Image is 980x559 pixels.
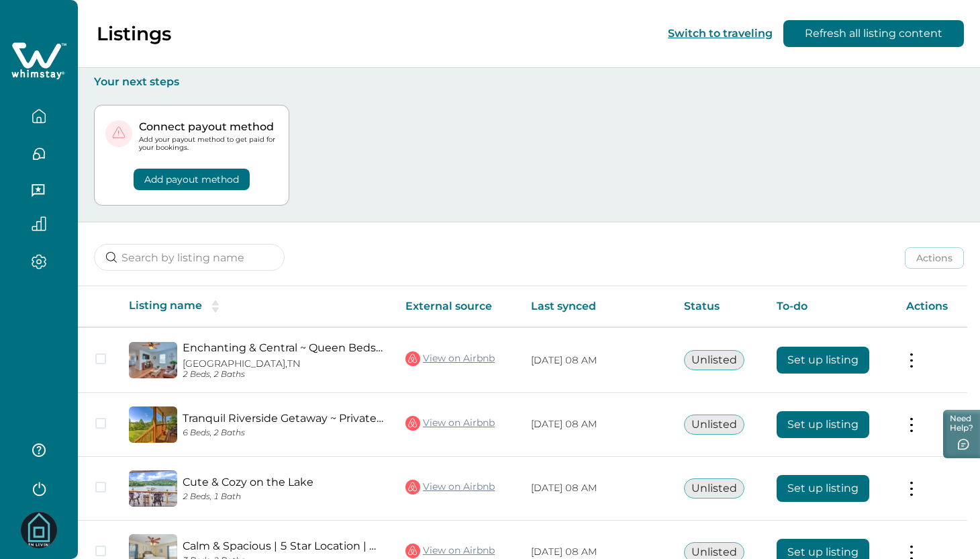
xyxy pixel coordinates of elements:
p: Connect payout method [139,120,278,134]
p: Listings [97,22,171,45]
button: Unlisted [684,415,744,435]
img: Whimstay Host [21,512,57,548]
p: Add your payout method to get paid for your bookings. [139,136,278,152]
button: Add payout method [134,169,250,190]
th: To-do [766,286,895,327]
a: View on Airbnb [405,478,495,496]
th: External source [395,286,520,327]
a: Tranquil Riverside Getaway ~ Private Dock ~ Porch [183,412,384,425]
input: Search by listing name [94,244,285,271]
button: Actions [905,247,964,269]
a: View on Airbnb [405,350,495,368]
button: Unlisted [684,350,744,370]
p: [GEOGRAPHIC_DATA], TN [183,358,384,370]
p: [DATE] 08 AM [531,418,662,431]
th: Listing name [118,286,395,327]
a: Calm & Spacious | 5 Star Location | Queen Beds [183,540,384,552]
p: Your next steps [94,75,964,89]
p: [DATE] 08 AM [531,354,662,368]
img: propertyImage_Tranquil Riverside Getaway ~ Private Dock ~ Porch [129,406,177,443]
img: propertyImage_Cute & Cozy on the Lake [129,470,177,507]
button: sorting [202,300,229,313]
button: Switch to traveling [668,27,773,40]
img: propertyImage_Enchanting & Central ~ Queen Beds ~ Deck ~ Parkin [129,342,177,378]
button: Set up listing [777,475,869,502]
p: 2 Beds, 2 Baths [183,370,384,380]
p: 6 Beds, 2 Baths [183,428,384,438]
button: Set up listing [777,411,869,438]
th: Status [673,286,767,327]
button: Set up listing [777,347,869,374]
button: Unlisted [684,478,744,499]
button: Refresh all listing content [783,20,964,47]
p: [DATE] 08 AM [531,546,662,559]
th: Actions [895,286,967,327]
a: View on Airbnb [405,415,495,432]
a: Cute & Cozy on the Lake [183,476,384,488]
p: 2 Beds, 1 Bath [183,492,384,502]
a: Enchanting & Central ~ Queen Beds ~ Deck ~ [PERSON_NAME] [183,341,384,354]
th: Last synced [520,286,673,327]
p: [DATE] 08 AM [531,482,662,495]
